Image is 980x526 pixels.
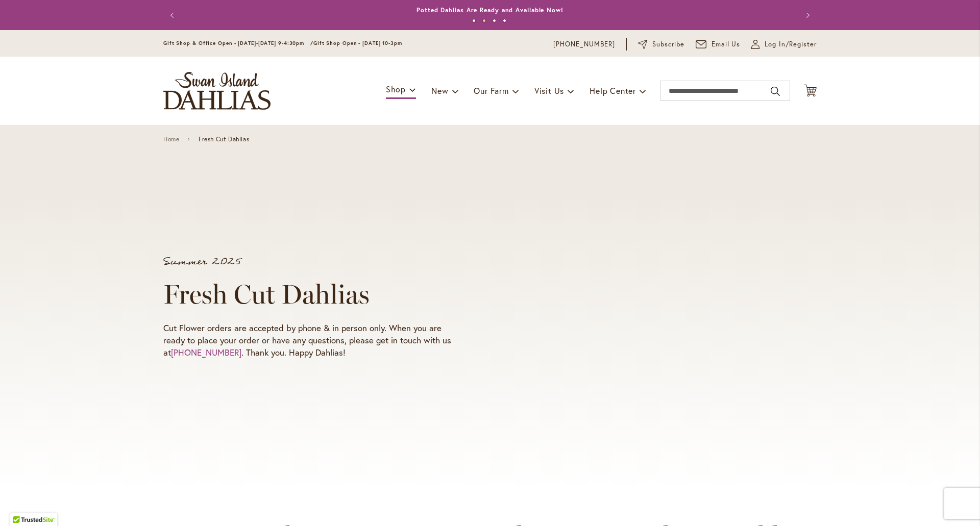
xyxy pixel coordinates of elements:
[163,279,460,310] h1: Fresh Cut Dahlias
[163,5,184,26] button: Previous
[163,72,271,110] a: store logo
[696,39,741,49] a: Email Us
[163,40,313,46] span: Gift Shop & Office Open - [DATE]-[DATE] 9-4:30pm /
[171,346,241,358] a: [PHONE_NUMBER]
[482,19,486,22] button: 2 of 4
[472,19,476,22] button: 1 of 4
[590,85,636,96] span: Help Center
[765,39,817,49] span: Log In/Register
[386,84,406,94] span: Shop
[313,40,402,46] span: Gift Shop Open - [DATE] 10-3pm
[652,39,684,49] span: Subscribe
[431,85,448,96] span: New
[474,85,508,96] span: Our Farm
[796,5,817,26] button: Next
[712,39,741,49] span: Email Us
[493,19,496,22] button: 3 of 4
[163,322,460,359] p: Cut Flower orders are accepted by phone & in person only. When you are ready to place your order ...
[751,39,817,49] a: Log In/Register
[553,39,615,49] a: [PHONE_NUMBER]
[163,136,179,143] a: Home
[163,257,460,267] p: Summer 2025
[534,85,564,96] span: Visit Us
[638,39,684,49] a: Subscribe
[199,136,249,143] span: Fresh Cut Dahlias
[503,19,506,22] button: 4 of 4
[416,6,563,14] a: Potted Dahlias Are Ready and Available Now!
